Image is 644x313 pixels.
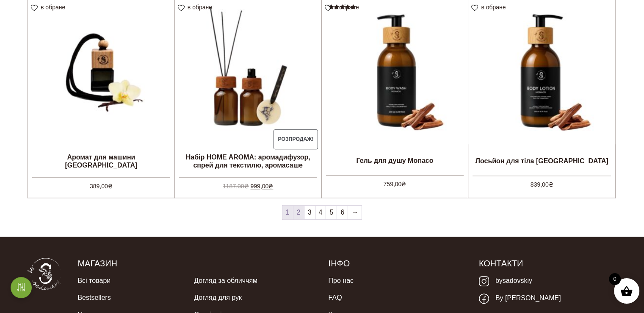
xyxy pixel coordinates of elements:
[326,206,337,219] a: 5
[479,290,561,307] a: By [PERSON_NAME]
[401,181,406,187] span: ₴
[77,258,315,269] h5: Магазин
[468,150,615,171] h2: Лосьйон для тіла [GEOGRAPHIC_DATA]
[479,272,532,290] a: bysadovskiy
[549,181,553,188] span: ₴
[328,272,353,289] a: Про нас
[348,206,362,219] a: →
[268,183,273,190] span: ₴
[194,289,242,306] a: Догляд для рук
[471,5,478,11] img: unfavourite.svg
[328,258,466,269] h5: Інфо
[90,183,113,190] bdi: 389,00
[325,4,362,11] a: в обране
[188,4,212,11] span: в обране
[481,4,506,11] span: в обране
[77,289,111,306] a: Bestsellers
[175,150,321,173] h2: Набір HOME AROMA: аромадифузор, спрей для текстилю, аромасаше
[31,5,38,11] img: unfavourite.svg
[31,4,68,11] a: в обране
[108,183,113,190] span: ₴
[315,206,326,219] a: 4
[293,206,304,219] a: 2
[77,272,111,289] a: Всі товари
[282,206,293,219] span: 1
[479,258,616,269] h5: Контакти
[609,273,621,285] span: 0
[322,150,468,171] h2: Гель для душу Monaco
[223,183,249,190] bdi: 1187,00
[531,181,553,188] bdi: 839,00
[337,206,348,219] a: 6
[28,150,174,173] h2: Аромат для машини [GEOGRAPHIC_DATA]
[328,289,342,306] a: FAQ
[304,206,315,219] a: 3
[334,4,359,11] span: в обране
[178,4,215,11] a: в обране
[194,272,257,289] a: Догляд за обличчям
[471,4,509,11] a: в обране
[244,183,249,190] span: ₴
[41,4,65,11] span: в обране
[274,129,318,150] span: Розпродаж!
[178,5,185,11] img: unfavourite.svg
[325,5,332,11] img: unfavourite.svg
[383,181,406,187] bdi: 759,00
[250,183,273,190] bdi: 999,00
